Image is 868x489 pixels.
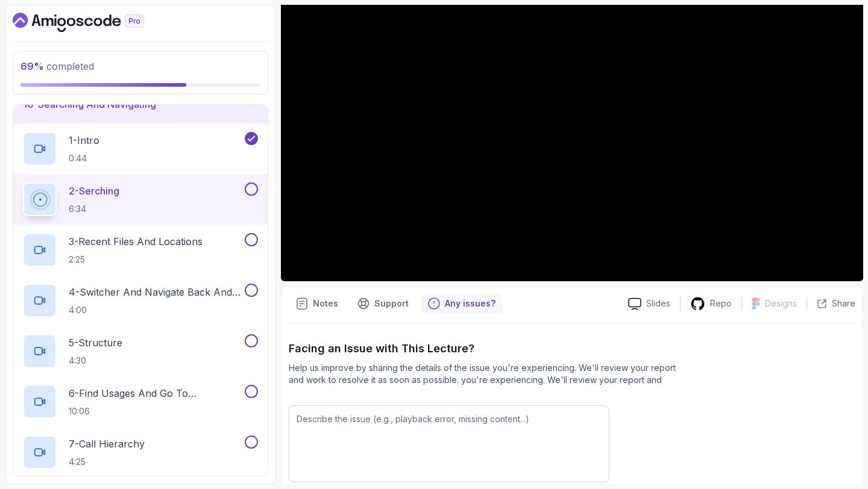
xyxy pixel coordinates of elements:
[69,152,99,164] p: 0:44
[69,254,203,266] p: 2:25
[23,284,258,317] button: 4-Switcher And Navigate Back And Forrward4:00
[23,334,258,368] button: 5-Structure4:30
[23,132,258,166] button: 1-Intro0:44
[69,405,242,417] p: 10:06
[69,456,145,468] p: 4:25
[69,184,119,198] p: 2 - Serching
[69,304,242,316] p: 4:00
[69,133,99,148] p: 1 - Intro
[807,297,855,310] button: Share
[681,296,741,311] a: Repo
[23,233,258,267] button: 3-Recent Files And Locations2:25
[23,435,258,469] button: 7-Call Hierarchy4:25
[69,335,122,350] p: 5 - Structure
[69,203,119,215] p: 6:34
[23,385,258,419] button: 6-Find Usages And Go To Declaration10:06
[710,297,732,310] p: Repo
[289,340,855,357] p: Facing an Issue with This Lecture?
[20,60,44,72] span: 69 %
[618,297,680,310] a: Slides
[69,234,203,249] p: 3 - Recent Files And Locations
[646,297,670,310] p: Slides
[20,60,94,72] span: completed
[765,297,797,310] p: Designs
[832,297,855,310] p: Share
[13,13,172,32] a: Dashboard
[289,362,677,386] p: Help us improve by sharing the details of the issue you're experiencing. We'll review your report...
[23,182,258,216] button: 2-Serching6:34
[69,386,242,400] p: 6 - Find Usages And Go To Declaration
[69,355,122,367] p: 4:30
[69,285,242,299] p: 4 - Switcher And Navigate Back And Forrward
[69,437,145,451] p: 7 - Call Hierarchy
